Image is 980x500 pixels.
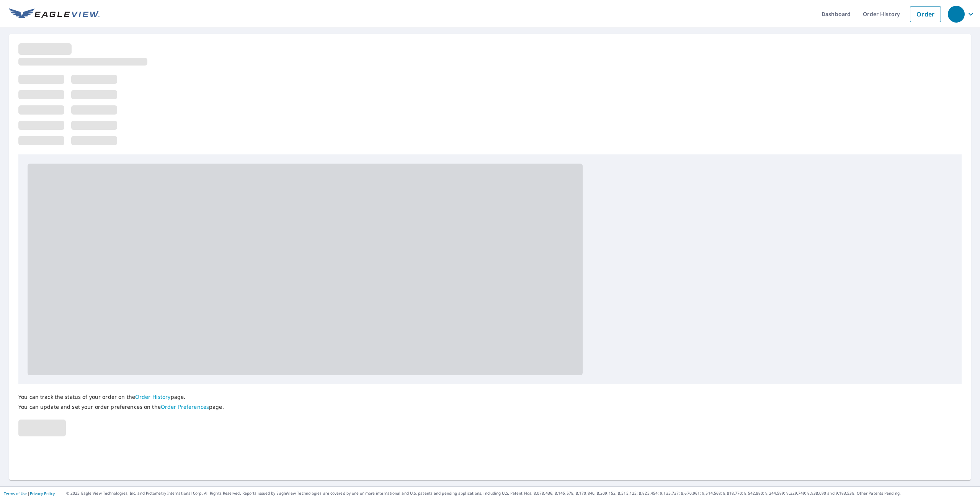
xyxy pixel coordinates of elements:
a: Privacy Policy [30,491,55,496]
a: Order [910,6,941,22]
p: | [4,491,55,496]
p: You can update and set your order preferences on the page. [18,403,224,410]
a: Order History [135,393,171,400]
a: Order Preferences [161,403,209,410]
a: Terms of Use [4,491,28,496]
p: You can track the status of your order on the page. [18,393,224,400]
p: © 2025 Eagle View Technologies, Inc. and Pictometry International Corp. All Rights Reserved. Repo... [66,490,976,496]
img: EV Logo [9,8,100,20]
